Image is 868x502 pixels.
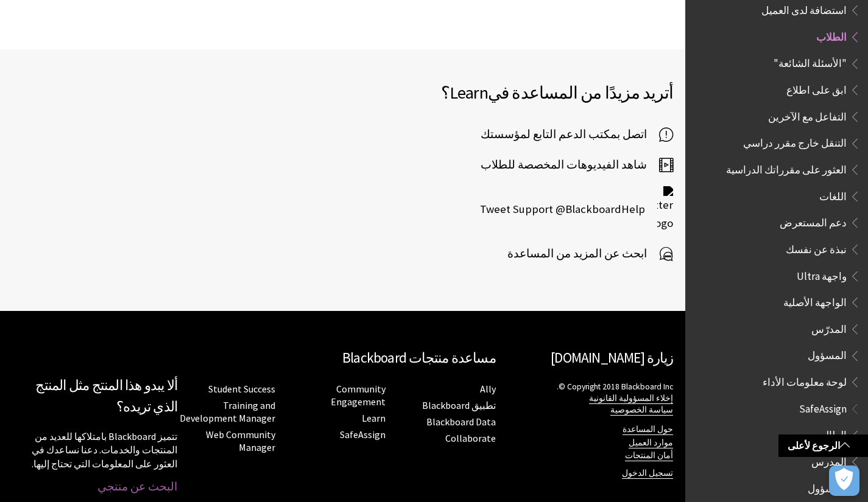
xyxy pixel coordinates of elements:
[623,424,673,435] a: حول المساعدة
[450,82,488,103] span: Learn
[783,292,847,309] span: الواجهة الأصلية
[808,478,847,495] span: المسؤول
[786,239,847,256] span: نبذة عن نفسك
[507,245,659,263] span: ابحث عن المزيد من المساعدة
[778,434,868,457] a: الرجوع لأعلى
[816,27,847,43] span: الطلاب
[507,245,673,263] a: ابحث عن المزيد من المساعدة
[481,125,673,144] a: اتصل بمكتب الدعم التابع لمؤسستك
[625,450,673,461] a: أمان المنتجات
[811,319,847,335] span: المدرّس
[177,347,496,369] h2: مساعدة منتجات Blackboard
[816,425,847,442] span: الطالب
[508,381,673,416] p: ‎© Copyright 2018 Blackboard Inc.
[657,186,673,232] img: Twitter logo
[480,200,657,218] span: Tweet Support @BlackboardHelp
[693,399,861,499] nav: Book outline for Blackboard SafeAssign
[797,266,847,282] span: واجهة Ultra
[180,399,275,425] a: Training and Development Manager
[629,438,673,448] a: موارد العميل
[799,399,847,415] span: SafeAssign
[12,430,177,470] p: تتميز Blackboard بامتلاكها للعديد من المنتجات والخدمات. دعنا نساعدك في العثور على المعلومات التي ...
[551,349,673,366] a: زيارة [DOMAIN_NAME]
[819,186,847,203] span: اللغات
[808,346,847,362] span: المسؤول
[774,54,847,70] span: "الأسئلة الشائعة"
[481,156,659,174] span: شاهد الفيديوهات المخصصة للطلاب
[97,479,177,493] a: البحث عن منتجي
[445,432,496,445] a: Collaborate
[343,80,674,105] h2: أتريد مزيدًا من المساعدة في ؟
[206,428,275,454] a: Web Community Manager
[726,159,847,176] span: العثور على مقرراتك الدراسية
[422,399,496,412] a: تطبيق Blackboard
[763,372,847,388] span: لوحة معلومات الأداء
[340,428,386,441] a: SafeAssign
[12,375,177,417] h2: ألا يبدو هذا المنتج مثل المنتج الذي تريده؟
[362,412,386,425] a: Learn
[622,468,673,479] a: تسجيل الدخول
[829,465,859,496] button: فتح التفضيلات
[786,80,847,96] span: ابق على اطلاع
[768,106,847,123] span: التفاعل مع الآخرين
[743,133,847,150] span: التنقل خارج مقرر دراسي
[780,212,847,229] span: دعم المستعرض
[589,393,673,404] a: إخلاء المسؤولية القانونية
[481,156,673,174] a: شاهد الفيديوهات المخصصة للطلاب
[481,125,659,144] span: اتصل بمكتب الدعم التابع لمؤسستك
[208,383,275,396] a: Student Success
[426,416,496,428] a: Blackboard Data
[610,405,673,416] a: سياسة الخصوصية
[480,186,673,232] a: Twitter logo Tweet Support @BlackboardHelp
[811,451,847,468] span: المدرس
[331,383,386,408] a: Community Engagement
[480,383,496,396] a: Ally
